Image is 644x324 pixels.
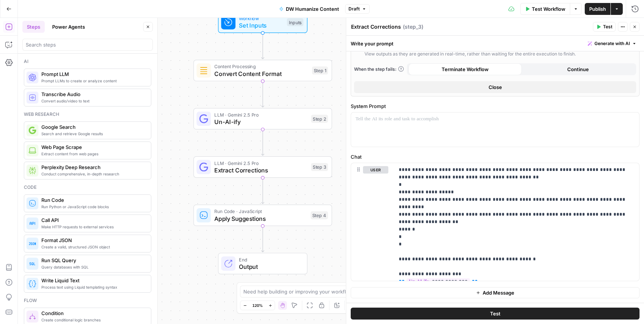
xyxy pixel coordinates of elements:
[214,63,308,70] span: Content Processing
[351,308,640,320] button: Test
[41,224,145,230] span: Make HTTP requests to external services
[41,204,145,210] span: Run Python or JavaScript code blocks
[41,143,145,151] span: Web Page Scrape
[24,184,151,191] div: Code
[346,36,644,51] div: Write your prompt
[354,81,636,93] button: Close
[41,216,145,224] span: Call API
[41,236,145,244] span: Format JSON
[26,41,149,48] input: Search steps
[287,18,303,26] div: Inputs
[239,256,300,263] span: End
[483,289,514,296] span: Add Message
[41,171,145,177] span: Conduct comprehensive, in-depth research
[41,151,145,157] span: Extract content from web pages
[214,111,307,118] span: LLM · Gemini 2.5 Pro
[489,83,502,91] span: Close
[193,204,332,226] div: Run Code · JavaScriptApply SuggestionsStep 4
[351,153,640,161] label: Chat
[41,277,145,284] span: Write Liquid Text
[24,297,151,304] div: Flow
[214,208,307,215] span: Run Code · JavaScript
[363,166,388,174] button: user
[41,317,145,323] span: Create conditional logic branches
[41,257,145,264] span: Run SQL Query
[261,81,264,107] g: Edge from step_1 to step_2
[214,214,307,223] span: Apply Suggestions
[193,108,332,130] div: LLM · Gemini 2.5 ProUn-AI-ifyStep 2
[214,69,308,78] span: Convert Content Format
[522,63,635,75] button: Continue
[532,5,565,13] span: Test Workflow
[403,23,423,31] span: ( step_3 )
[312,67,328,75] div: Step 1
[41,78,145,84] span: Prompt LLMs to create or analyze content
[41,163,145,171] span: Perplexity Deep Research
[214,159,307,166] span: LLM · Gemini 2.5 Pro
[24,111,151,118] div: Web research
[41,131,145,137] span: Search and retrieve Google results
[41,244,145,250] span: Create a valid, structured JSON object
[351,163,388,281] div: user
[593,22,616,32] button: Test
[199,66,208,75] img: o3r9yhbrn24ooq0tey3lueqptmfj
[311,163,328,171] div: Step 3
[193,253,332,274] div: EndOutput
[311,115,328,123] div: Step 2
[567,66,589,73] span: Continue
[261,130,264,156] g: Edge from step_2 to step_3
[490,310,501,317] span: Test
[310,211,328,219] div: Step 4
[520,3,570,15] button: Test Workflow
[41,123,145,131] span: Google Search
[442,66,489,73] span: Terminate Workflow
[239,15,283,22] span: Workflow
[48,21,89,33] button: Power Agents
[351,102,640,110] label: System Prompt
[193,156,332,178] div: LLM · Gemini 2.5 ProExtract CorrectionsStep 3
[214,117,307,126] span: Un-AI-ify
[345,4,370,14] button: Draft
[351,23,401,31] textarea: Extract Corrections
[41,90,145,98] span: Transcribe Audio
[214,166,307,175] span: Extract Corrections
[275,3,344,15] button: DW Humanize Content
[239,21,283,30] span: Set Inputs
[585,39,640,48] button: Generate with AI
[41,284,145,290] span: Process text using Liquid templating syntax
[594,40,630,47] span: Generate with AI
[41,196,145,204] span: Run Code
[261,33,264,59] g: Edge from start to step_1
[364,51,576,57] div: View outputs as they are generated in real-time, rather than waiting for the entire execution to ...
[286,5,339,13] span: DW Humanize Content
[348,6,360,12] span: Draft
[41,264,145,270] span: Query databases with SQL
[252,302,263,308] span: 120%
[41,309,145,317] span: Condition
[261,226,264,252] g: Edge from step_4 to end
[193,60,332,82] div: Content ProcessingConvert Content FormatStep 1
[603,23,612,30] span: Test
[193,12,332,33] div: WorkflowSet InputsInputs
[585,3,610,15] button: Publish
[351,287,640,298] button: Add Message
[239,262,300,271] span: Output
[41,98,145,104] span: Convert audio/video to text
[589,5,606,13] span: Publish
[354,66,404,73] a: When the step fails:
[22,21,45,33] button: Steps
[41,70,145,78] span: Prompt LLM
[24,58,151,65] div: Ai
